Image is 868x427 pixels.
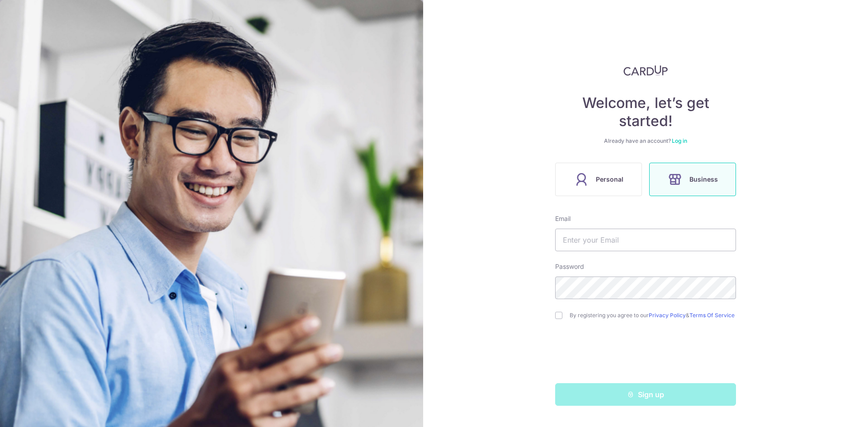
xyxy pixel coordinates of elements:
[623,65,668,76] img: CardUp Logo
[570,312,736,319] label: By registering you agree to our &
[672,137,687,144] a: Log in
[577,337,714,372] iframe: reCAPTCHA
[646,163,740,196] a: Business
[649,312,686,319] a: Privacy Policy
[555,94,736,130] h4: Welcome, let’s get started!
[555,262,584,271] label: Password
[555,137,736,145] div: Already have an account?
[596,174,623,185] span: Personal
[689,312,735,319] a: Terms Of Service
[555,229,736,251] input: Enter your Email
[552,163,646,196] a: Personal
[555,214,571,223] label: Email
[689,174,718,185] span: Business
